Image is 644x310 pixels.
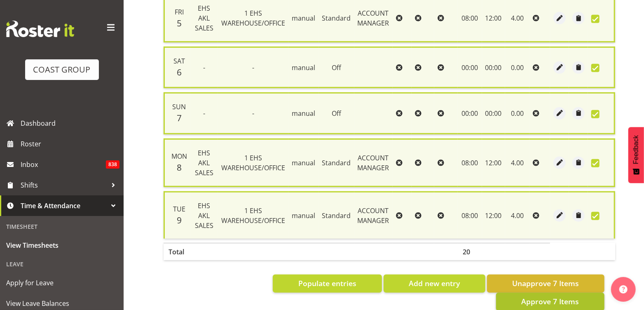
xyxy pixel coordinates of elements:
[2,218,122,235] div: Timesheet
[319,191,354,239] td: Standard
[358,206,389,225] span: ACCOUNT MANAGER
[2,272,122,293] a: Apply for Leave
[173,102,186,111] span: Sun
[458,243,482,260] th: 20
[6,21,74,37] img: Rosterit website logo
[319,47,354,88] td: Off
[21,158,106,171] span: Inbox
[521,296,579,307] span: Approve 7 Items
[195,201,213,230] span: EHS AKL SALES
[195,4,213,33] span: EHS AKL SALES
[177,112,182,124] span: 7
[505,92,530,134] td: 0.00
[482,47,505,88] td: 00:00
[177,17,182,29] span: 5
[632,135,640,164] span: Feedback
[458,47,482,88] td: 00:00
[512,278,579,289] span: Unapprove 7 Items
[619,285,628,294] img: help-xxl-2.png
[482,191,505,239] td: 12:00
[221,153,285,172] span: 1 EHS WAREHOUSE/OFFICE
[358,153,389,172] span: ACCOUNT MANAGER
[171,152,187,161] span: Mon
[164,243,190,260] th: Total
[458,139,482,187] td: 08:00
[319,92,354,134] td: Off
[173,56,185,66] span: Sat
[384,275,485,293] button: Add new entry
[409,278,460,289] span: Add new entry
[628,127,644,183] button: Feedback - Show survey
[292,14,315,23] span: manual
[21,179,107,191] span: Shifts
[252,63,254,72] span: -
[252,109,254,118] span: -
[6,239,117,251] span: View Timesheets
[482,92,505,134] td: 00:00
[177,66,182,78] span: 6
[482,139,505,187] td: 12:00
[6,297,117,310] span: View Leave Balances
[21,117,119,129] span: Dashboard
[2,235,122,256] a: View Timesheets
[292,211,315,220] span: manual
[21,200,107,212] span: Time & Attendance
[106,160,119,169] span: 838
[177,214,182,226] span: 9
[177,162,182,173] span: 8
[487,275,604,293] button: Unapprove 7 Items
[458,191,482,239] td: 08:00
[203,63,205,72] span: -
[221,206,285,225] span: 1 EHS WAREHOUSE/OFFICE
[33,63,91,76] div: COAST GROUP
[195,148,213,177] span: EHS AKL SALES
[505,191,530,239] td: 4.00
[21,138,119,150] span: Roster
[6,277,117,289] span: Apply for Leave
[292,158,315,167] span: manual
[2,256,122,272] div: Leave
[505,139,530,187] td: 4.00
[358,9,389,28] span: ACCOUNT MANAGER
[203,109,205,118] span: -
[175,7,184,16] span: Fri
[298,278,356,289] span: Populate entries
[292,63,315,72] span: manual
[273,275,382,293] button: Populate entries
[319,139,354,187] td: Standard
[292,109,315,118] span: manual
[458,92,482,134] td: 00:00
[221,9,285,28] span: 1 EHS WAREHOUSE/OFFICE
[505,47,530,88] td: 0.00
[173,204,185,214] span: Tue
